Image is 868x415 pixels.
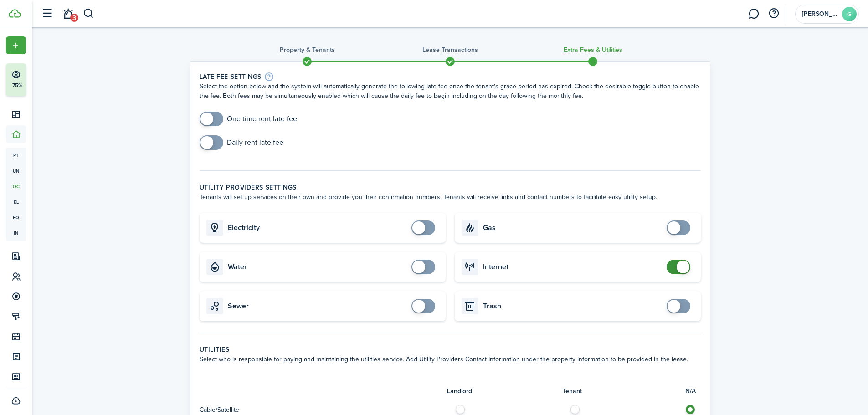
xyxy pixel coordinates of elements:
wizard-step-header-title: Late fee settings [200,72,701,82]
span: Gurpreet [802,11,838,17]
a: un [6,163,26,179]
wizard-step-header-description: Select who is responsible for paying and maintaining the utilities service. Add Utility Providers... [200,354,701,364]
div: Cable/Satellite [195,405,450,415]
wizard-step-header-description: Select the option below and the system will automatically generate the following late fee once th... [200,82,701,101]
card-title: Water [228,263,407,271]
card-title: Trash [483,302,662,310]
avatar-text: G [842,7,857,21]
button: 75% [6,63,82,96]
card-title: Electricity [228,224,407,232]
a: oc [6,179,26,194]
card-title: Internet [483,263,662,271]
a: Messaging [745,2,762,26]
span: 3 [70,14,78,22]
button: Open sidebar [38,5,56,22]
p: 75% [11,82,23,89]
a: eq [6,210,26,225]
span: N/A [685,386,696,396]
button: Open menu [6,36,26,54]
img: TenantCloud [9,9,21,18]
h3: Extra fees & Utilities [564,45,622,55]
a: in [6,225,26,241]
h3: Property & Tenants [280,45,335,55]
span: Tenant [562,386,582,396]
button: Search [83,6,94,21]
button: Open resource center [766,6,781,21]
card-title: Sewer [228,302,407,310]
h3: Lease Transactions [422,45,478,55]
wizard-step-header-description: Tenants will set up services on their own and provide you their confirmation numbers. Tenants wil... [200,192,701,202]
a: kl [6,194,26,210]
wizard-step-header-title: Utilities [200,345,701,354]
card-title: Gas [483,224,662,232]
span: Landlord [447,386,472,396]
a: pt [6,148,26,163]
a: Notifications [59,2,77,26]
wizard-step-header-title: Utility providers settings [200,183,701,192]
